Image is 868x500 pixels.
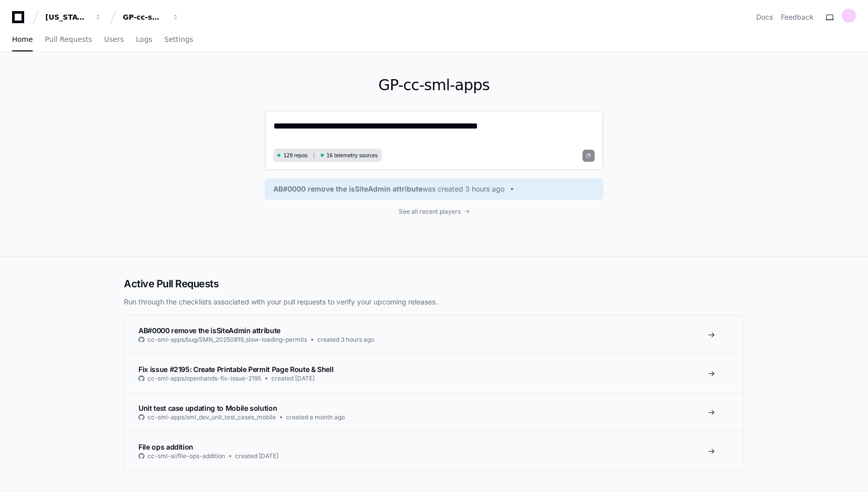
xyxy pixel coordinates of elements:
span: cc-sml-ai/file-ops-addition [148,452,225,460]
span: Pull Requests [45,36,92,42]
a: File ops additioncc-sml-ai/file-ops-additioncreated [DATE] [124,431,744,470]
button: GP-cc-sml-apps [119,8,183,26]
a: Docs [756,12,773,22]
a: Settings [164,28,193,51]
span: Settings [164,36,193,42]
p: Run through the checklists associated with your pull requests to verify your upcoming releases. [124,297,744,307]
span: created [DATE] [271,374,315,383]
div: GP-cc-sml-apps [123,12,166,22]
span: created 3 hours ago [317,336,374,344]
a: Fix issue #2195: Create Printable Permit Page Route & Shellcc-sml-apps/openhands-fix-issue-2195cr... [124,354,744,393]
span: AB#0000 remove the isSiteAdmin attribute [273,184,422,194]
span: cc-sml-apps/openhands-fix-issue-2195 [148,374,261,383]
button: Feedback [781,12,814,22]
span: was created 3 hours ago [422,184,504,194]
span: Logs [136,36,152,42]
button: [US_STATE] Pacific [41,8,106,26]
span: Fix issue #2195: Create Printable Permit Page Route & Shell [138,365,333,373]
span: File ops addition [138,443,193,451]
h2: Active Pull Requests [124,277,744,291]
a: Pull Requests [45,28,92,51]
span: Home [12,36,33,42]
span: 129 repos [283,152,308,159]
a: Unit test case updating to Mobile solutioncc-sml-apps/sml_dev_unit_test_cases_mobilecreated a mon... [124,393,744,431]
a: See all recent players [265,208,603,216]
span: Unit test case updating to Mobile solution [138,404,277,412]
a: Users [104,28,124,51]
a: AB#0000 remove the isSiteAdmin attributecc-sml-apps/bug/SMN_20250819_slow-loading-permitscreated ... [124,316,744,354]
span: Users [104,36,124,42]
span: See all recent players [399,208,461,216]
span: AB#0000 remove the isSiteAdmin attribute [138,326,280,335]
span: created [DATE] [235,452,278,460]
span: 16 telemetry sources [327,152,378,159]
div: [US_STATE] Pacific [45,12,89,22]
h1: GP-cc-sml-apps [265,76,603,94]
a: Home [12,28,33,51]
a: Logs [136,28,152,51]
span: cc-sml-apps/sml_dev_unit_test_cases_mobile [148,413,276,421]
a: AB#0000 remove the isSiteAdmin attributewas created 3 hours ago [273,184,595,194]
span: cc-sml-apps/bug/SMN_20250819_slow-loading-permits [148,336,307,344]
span: created a month ago [286,413,345,421]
